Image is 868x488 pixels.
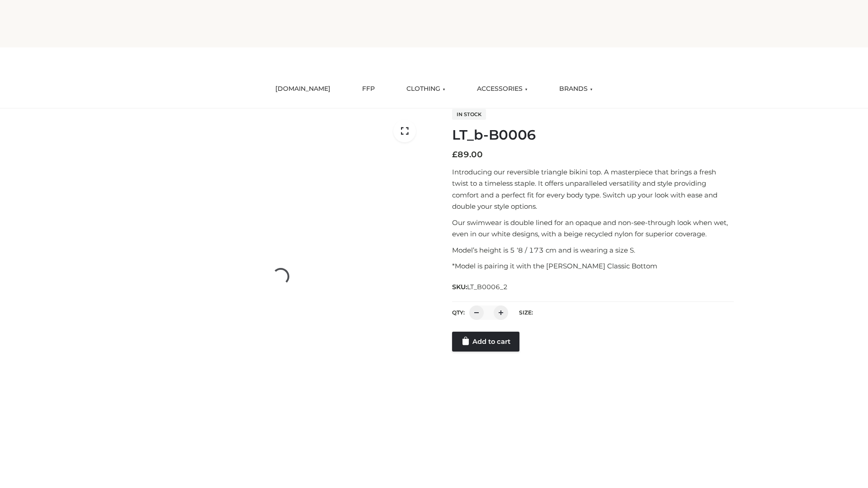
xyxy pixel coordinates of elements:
a: FFP [355,79,382,99]
label: Size: [519,309,533,316]
a: BRANDS [552,79,599,99]
p: Model’s height is 5 ‘8 / 173 cm and is wearing a size S. [452,244,734,256]
span: LT_B0006_2 [467,283,508,291]
a: Add to cart [452,332,519,352]
span: SKU: [452,282,509,292]
a: ACCESSORIES [470,79,534,99]
bdi: 89.00 [452,150,483,160]
label: QTY: [452,309,465,316]
p: Our swimwear is double lined for an opaque and non-see-through look when wet, even in our white d... [452,217,734,240]
a: [DOMAIN_NAME] [269,79,337,99]
p: *Model is pairing it with the [PERSON_NAME] Classic Bottom [452,260,734,272]
h1: LT_b-B0006 [452,127,734,143]
span: £ [452,150,458,160]
p: Introducing our reversible triangle bikini top. A masterpiece that brings a fresh twist to a time... [452,166,734,212]
span: In stock [452,109,486,120]
a: CLOTHING [400,79,452,99]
